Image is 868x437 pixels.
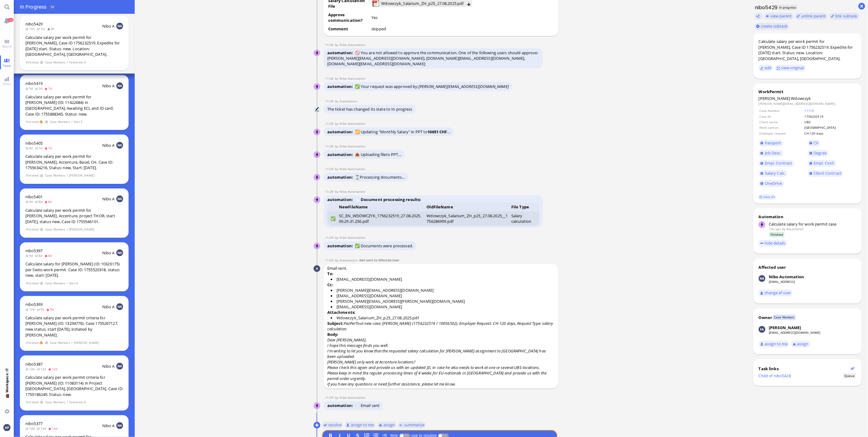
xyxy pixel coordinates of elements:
[46,307,56,311] span: 9d
[759,326,765,333] img: Fabienne Arslan
[25,367,37,371] span: 13d
[322,421,343,428] button: resolve
[26,281,39,286] span: Finished
[314,151,321,158] img: Nibo Automation
[45,227,66,232] span: Case Workers
[26,400,39,405] span: Finished
[836,13,858,19] span: link subtask
[759,341,790,348] button: assign to me
[37,307,46,311] span: 9d
[359,258,400,262] span: -
[25,199,35,204] span: 9d
[26,173,39,178] span: Finished
[25,253,35,258] span: 9d
[327,243,355,249] span: automation
[425,211,510,226] td: Wdowczyk_Salarium_ZH_p25_27.08.2025__1756286909.pdf
[327,197,355,202] span: automation
[327,50,355,55] span: automation
[335,258,340,262] span: by
[327,359,555,370] p: [PERSON_NAME] only work at Accenture locations? Please check this again and provide us with an up...
[759,264,786,270] div: Affected user
[337,202,425,211] th: NewFileName
[331,304,555,310] li: [EMAIL_ADDRESS][DOMAIN_NAME]
[769,221,856,227] div: Calculate salary for work permit case
[427,129,447,135] strong: 10651 CHF
[66,281,68,286] span: /
[759,89,856,94] div: WorkPermit
[25,140,43,146] a: nibo5405
[851,367,855,370] button: Show flow diagram
[35,199,44,204] span: 8d
[340,76,365,81] span: automation@nibo.ai
[74,340,99,345] span: [PERSON_NAME]
[327,321,344,326] strong: Subject:
[425,202,510,211] th: OldFileName
[814,140,819,146] span: CV
[35,146,44,150] span: 7d
[325,235,335,240] span: 11:29
[49,340,70,345] span: Case Workers
[755,23,789,30] button: create subtask
[345,421,376,428] button: assign to me
[759,65,774,71] button: edit
[102,304,115,310] span: Nibo A
[829,13,859,20] task-group-action-menu: link subtask
[327,265,555,387] span: Email sent.
[327,152,355,157] span: automation
[44,199,54,204] span: 8d
[335,235,340,240] span: by
[769,227,781,231] span: 15h ago
[759,120,804,124] td: Client name
[116,249,123,256] img: NA
[327,403,355,408] span: automation
[764,13,794,20] button: view parent
[327,282,333,287] strong: Cc:
[325,167,335,171] span: 11:29
[66,227,68,232] span: /
[765,140,781,146] span: Passport
[355,152,401,157] span: 📤 Uploading file to PPT...
[419,84,509,89] i: [PERSON_NAME][EMAIL_ADDRESS][DOMAIN_NAME]
[25,81,43,86] a: nibo5419
[102,423,115,428] span: Nibo A
[20,3,49,10] span: In progress
[71,119,73,124] span: /
[753,4,778,11] h1: nibo5429
[327,370,555,381] p: Please keep in mind the regular processing times of 4 weeks for EU-nationals in [GEOGRAPHIC_DATA]...
[759,275,765,282] img: Nibo Automation
[25,86,35,90] span: 5d
[327,337,555,343] p: Dear [PERSON_NAME],
[25,21,43,27] span: nibo5429
[314,196,321,203] img: Nibo Automation
[758,194,776,199] a: view all
[25,261,123,278] div: Calculate salary for [PERSON_NAME] (ID: 10326175) per Swiss work permit. Case ID: 1755520318, sta...
[335,395,340,400] span: by
[314,106,321,113] img: Automation
[773,315,796,320] span: Case Workers
[759,170,787,177] a: Salary Calc.
[1,63,13,68] span: Team
[48,367,59,371] span: 12d
[335,121,340,126] span: by
[509,211,539,226] td: Salary calculation
[765,160,792,166] span: Empl. Contract
[769,325,801,330] div: [PERSON_NAME]
[804,125,856,130] td: [GEOGRAPHIC_DATA]
[66,400,68,405] span: /
[69,60,86,65] span: Fabienne A
[340,99,357,103] span: automation@bluelakelegal.com
[398,421,426,428] button: summarize
[759,315,772,320] div: Owner
[759,131,804,136] td: Employer request
[1,44,13,48] span: Board
[795,13,828,20] button: unlink parent
[765,170,786,176] span: Salary Calc.
[74,119,83,124] span: Den E
[331,315,555,321] li: Wdowczyk_Salarium_ZH_p25_27.08.2025.pdf
[467,2,471,6] button: Download Wdowczyk_Salarium_ZH_p25_27.08.2025.pdf
[355,129,450,135] span: 🔁 Updating "Monthly Salary" in PPT to ...
[71,340,73,345] span: /
[102,23,115,29] span: Nibo A
[45,173,66,178] span: Case Workers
